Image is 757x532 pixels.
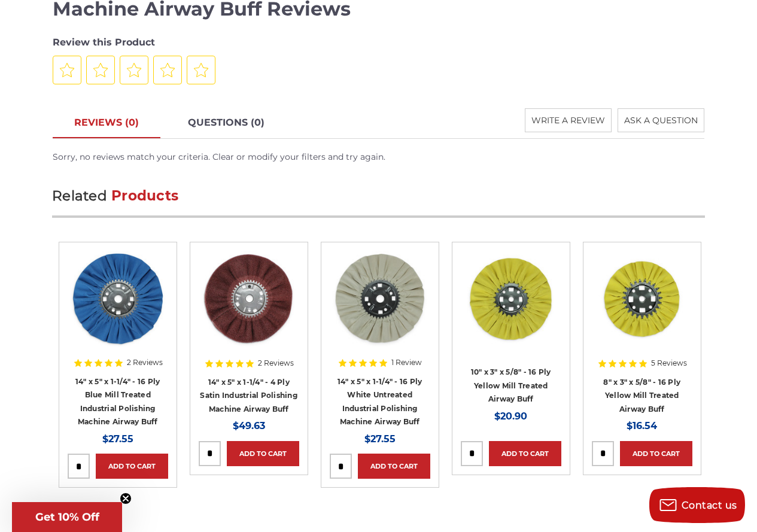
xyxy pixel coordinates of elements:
[338,377,422,427] a: 14" x 5" x 1-1/4" - 16 Ply White Untreated Industrial Polishing Machine Airway Buff
[358,454,430,479] a: Add to Cart
[199,251,299,351] a: 14 inch satin surface prep airway buffing wheel
[332,251,428,346] img: 14 inch untreated white airway buffing wheel
[618,108,704,132] button: ASK A QUESTION
[364,433,396,445] span: $27.55
[682,500,737,511] span: Contact us
[111,187,178,204] span: Products
[620,441,692,466] a: Add to Cart
[391,359,422,366] span: 1 Review
[525,108,612,132] button: WRITE A REVIEW
[651,360,687,367] span: 5 Reviews
[594,251,690,346] img: 8 x 3 x 5/8 airway buff yellow mill treatment
[531,115,605,126] span: WRITE A REVIEW
[461,251,561,351] a: 10 inch yellow mill treated airway buff
[603,378,680,414] a: 8" x 3" x 5/8" - 16 Ply Yellow Mill Treated Airway Buff
[53,151,704,163] div: Sorry, no reviews match your criteria. Clear or modify your filters and try again.
[12,502,122,532] div: Get 10% OffClose teaser
[200,378,297,414] a: 14" x 5" x 1-1/4" - 4 Ply Satin Industrial Polishing Machine Airway Buff
[70,251,166,346] img: 14 inch blue mill treated polishing machine airway buffing wheel
[227,441,299,466] a: Add to Cart
[330,251,430,351] a: 14 inch untreated white airway buffing wheel
[489,441,561,466] a: Add to Cart
[627,420,657,431] span: $16.54
[258,360,294,367] span: 2 Reviews
[127,359,163,366] span: 2 Reviews
[201,251,297,346] img: 14 inch satin surface prep airway buffing wheel
[53,35,704,50] div: Review this Product
[471,367,551,403] a: 10" x 3" x 5/8" - 16 Ply Yellow Mill Treated Airway Buff
[166,108,286,138] a: QUESTIONS (0)
[120,493,132,504] button: Close teaser
[592,251,692,351] a: 8 x 3 x 5/8 airway buff yellow mill treatment
[68,251,168,351] a: 14 inch blue mill treated polishing machine airway buffing wheel
[96,454,168,479] a: Add to Cart
[649,487,745,523] button: Contact us
[35,510,99,524] span: Get 10% Off
[75,377,160,427] a: 14" x 5" x 1-1/4" - 16 Ply Blue Mill Treated Industrial Polishing Machine Airway Buff
[233,420,265,431] span: $49.63
[52,187,107,204] span: Related
[53,108,160,138] a: REVIEWS (0)
[494,411,527,422] span: $20.90
[102,433,133,445] span: $27.55
[463,251,559,346] img: 10 inch yellow mill treated airway buff
[624,115,698,126] span: ASK A QUESTION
